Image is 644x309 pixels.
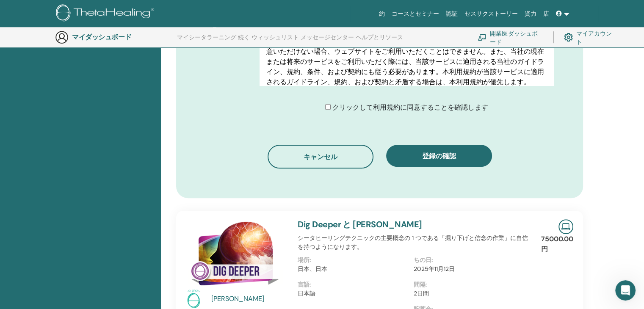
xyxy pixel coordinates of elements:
iframe: インターコムライブチャット [615,280,636,301]
a: 約 [376,6,388,22]
font: 約 [379,10,385,17]
a: セスサクストーリー [461,6,521,22]
font: ちの日: [414,256,433,264]
img: ライブオンラインセミナー [558,219,573,234]
font: セスサクストーリー [464,10,518,17]
font: コースとセミナー [392,10,439,17]
font: 間隔: [414,281,427,288]
font: 言語: [298,281,311,288]
font: 2日間 [414,290,429,297]
font: メッセージセンター [301,33,354,41]
a: 開業医ダッシュボード [478,28,543,47]
a: 続く [238,34,250,47]
font: マイシータラーニング [177,33,236,41]
font: ウィッシュリスト [252,33,299,41]
font: [PERSON_NAME] [211,294,264,303]
a: ウィッシュリスト [252,34,299,47]
font: シータヒーリングテクニックの主要概念の 1 つである「掘り下げと信念の作業」に自信を持つようになります。 [298,234,528,251]
font: 日本、日本 [298,265,327,273]
font: キャンセル [304,152,337,161]
font: 75000.00円 [541,235,573,254]
a: 資力 [521,6,540,22]
button: 登録の確認 [386,145,492,167]
a: ヘルプとリソース [356,34,403,47]
font: クリックして利用規約に同意することを確認します [332,103,488,112]
font: 続く [238,33,250,41]
a: 店 [540,6,553,22]
font: 条件と条件 [206,39,240,47]
a: マイアカウント [564,28,613,47]
img: logo.png [56,4,157,23]
img: generic-user-icon.jpg [55,30,69,44]
a: Dig Deeper と [PERSON_NAME] [298,219,422,230]
font: 2025年11月12日 [414,265,455,273]
font: マイダッシュボード [72,33,131,41]
a: [PERSON_NAME] [211,294,290,304]
a: 認証 [442,6,461,22]
font: 認証 [446,10,458,17]
img: さらに深く掘り下げる [183,219,287,292]
a: メッセージセンター [301,34,354,47]
button: キャンセル [268,145,373,168]
a: マイシータラーニング [177,34,236,47]
a: コースとセミナー [388,6,442,22]
font: 登録の確認 [422,152,456,160]
font: マイアカウント [576,30,612,45]
font: ヘルプとリソース [356,33,403,41]
font: 日本語 [298,290,315,297]
font: 場所: [298,256,311,264]
img: no-photo.png [183,289,204,309]
font: 開業医ダッシュボード [490,30,537,45]
font: 資力 [525,10,536,17]
img: cog.svg [564,31,573,44]
font: 店 [543,10,549,17]
img: chalkboard-teacher.svg [478,34,486,41]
